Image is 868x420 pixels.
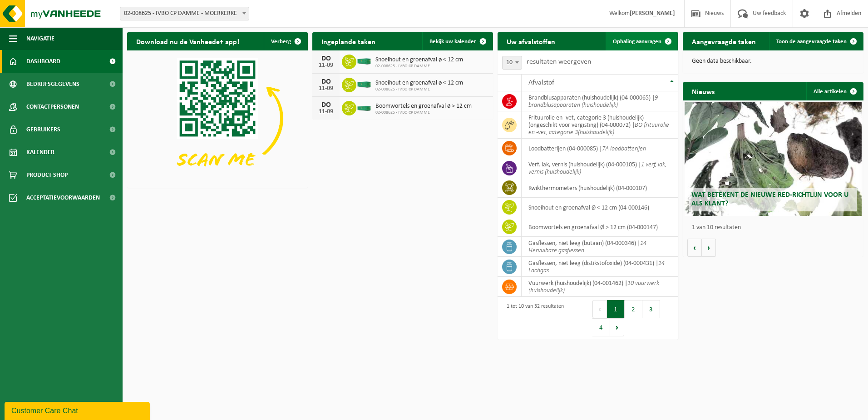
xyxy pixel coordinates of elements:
a: Wat betekent de nieuwe RED-richtlijn voor u als klant? [685,102,862,216]
i: 1 verf, lak, vernis (huishoudelijk) [528,161,666,175]
div: DO [317,55,335,62]
td: snoeihout en groenafval Ø < 12 cm (04-000146) [522,198,678,217]
div: 11-09 [317,62,335,69]
h2: Download nu de Vanheede+ app! [127,32,248,50]
span: Bekijk uw kalender [429,39,476,45]
td: brandblusapparaten (huishoudelijk) (04-000065) | [522,91,678,111]
span: Snoeihout en groenafval ø < 12 cm [375,56,463,64]
span: Product Shop [26,164,68,186]
div: 11-09 [317,109,335,115]
button: 1 [607,300,625,318]
img: Download de VHEPlus App [127,50,308,186]
p: Geen data beschikbaar. [692,58,854,65]
td: vuurwerk (huishoudelijk) (04-001462) | [522,277,678,297]
td: loodbatterijen (04-000085) | [522,139,678,158]
span: Bedrijfsgegevens [26,73,79,95]
span: Kalender [26,141,54,164]
h2: Uw afvalstoffen [498,32,564,50]
i: 14 Lachgas [528,260,665,274]
td: gasflessen, niet leeg (butaan) (04-000346) | [522,237,678,257]
td: frituurolie en -vet, categorie 3 (huishoudelijk) (ongeschikt voor vergisting) (04-000072) | [522,111,678,139]
button: Volgende [702,239,716,257]
div: DO [317,101,335,109]
iframe: chat widget [5,400,152,420]
a: Ophaling aanvragen [606,32,677,50]
p: 1 van 10 resultaten [692,225,859,231]
span: Dashboard [26,50,60,73]
img: HK-XC-30-GN-00 [356,80,372,88]
td: verf, lak, vernis (huishoudelijk) (04-000105) | [522,158,678,178]
button: Verberg [264,32,307,50]
div: DO [317,78,335,85]
td: gasflessen, niet leeg (distikstofoxide) (04-000431) | [522,257,678,277]
strong: [PERSON_NAME] [630,10,675,17]
img: HK-XC-30-GN-00 [356,57,372,65]
i: 9 brandblusapparaten (huishoudelijk) [528,95,658,109]
span: Navigatie [26,27,54,50]
span: Toon de aangevraagde taken [776,39,847,45]
button: 4 [592,318,610,336]
td: boomwortels en groenafval Ø > 12 cm (04-000147) [522,217,678,237]
button: Next [610,318,624,336]
span: 02-008625 - IVBO CP DAMME - MOERKERKE [120,7,249,20]
span: Gebruikers [26,118,60,141]
span: 10 [502,56,522,70]
span: Wat betekent de nieuwe RED-richtlijn voor u als klant? [691,191,848,207]
label: resultaten weergeven [527,58,591,65]
i: 14 Hervulbare gasflessen [528,240,646,254]
i: 10 vuurwerk (huishoudelijk) [528,280,659,294]
span: Verberg [271,39,291,45]
a: Toon de aangevraagde taken [769,32,863,50]
div: 11-09 [317,85,335,92]
span: 02-008625 - IVBO CP DAMME - MOERKERKE [120,7,249,20]
button: Previous [592,300,607,318]
span: 02-008625 - IVBO CP DAMME [375,87,463,92]
span: Ophaling aanvragen [613,39,661,45]
span: Boomwortels en groenafval ø > 12 cm [375,103,472,110]
button: Vorige [687,239,702,257]
span: 10 [503,56,522,69]
span: 02-008625 - IVBO CP DAMME [375,64,463,69]
span: Snoeihout en groenafval ø < 12 cm [375,80,463,87]
div: 1 tot 10 van 32 resultaten [502,299,564,337]
img: HK-XC-20-GN-00 [356,103,372,111]
a: Bekijk uw kalender [422,32,492,50]
span: Afvalstof [528,79,554,86]
h2: Aangevraagde taken [683,32,765,50]
h2: Nieuws [683,82,724,100]
td: kwikthermometers (huishoudelijk) (04-000107) [522,178,678,198]
span: 02-008625 - IVBO CP DAMME [375,110,472,115]
i: BO frituurolie en -vet, categorie 3(huishoudelijk) [528,122,669,136]
button: 3 [642,300,660,318]
a: Alle artikelen [806,82,863,100]
span: Contactpersonen [26,95,79,118]
i: 7A loodbatterijen [602,145,646,152]
h2: Ingeplande taken [312,32,385,50]
button: 2 [625,300,642,318]
span: Acceptatievoorwaarden [26,186,100,209]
